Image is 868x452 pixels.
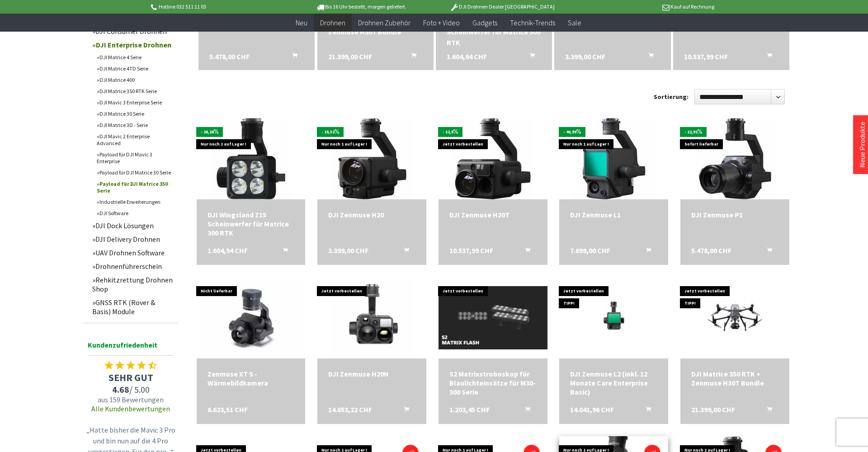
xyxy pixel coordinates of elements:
[570,210,657,219] div: DJI Zenmuse L1
[684,51,728,62] span: 10.537,99 CHF
[328,369,415,378] div: DJI Zenmuse H20N
[314,14,352,32] a: Drohnen
[447,51,487,62] span: 1.604,94 CHF
[88,246,178,259] a: UAV Drohnen Software
[92,131,178,149] a: DJI Mavic 2 Enterprise Advanced
[208,246,248,255] span: 1.604,94 CHF
[568,18,581,27] span: Sale
[561,14,588,32] a: Sale
[472,18,497,27] span: Gadgets
[449,246,493,255] span: 10.537,99 CHF
[328,51,372,62] span: 21.399,00 CHF
[449,369,537,396] a: S2 Matrixstroboskop für Blaulichteinsätze für M30-300 Serie 1.203,45 CHF In den Warenkorb
[272,246,293,258] button: In den Warenkorb
[88,259,178,273] a: Drohnenführerschein
[210,118,292,199] img: DJI Wingsland Z15 Scheinwerfer für Matrice 300 RTK
[328,369,415,378] a: DJI Zenmuse H20N 14.653,22 CHF In den Warenkorb
[331,277,413,358] img: DJI Zenmuse H20N
[328,405,372,414] span: 14.653,22 CHF
[88,296,178,318] a: GNSS RTK (Rover & Basis) Module
[92,119,178,131] a: DJI Matrice 3D - Serie
[858,122,867,168] a: Neue Produkte
[439,286,547,349] img: S2 Matrixstroboskop für Blaulichteinsätze für M30-300 Serie
[290,1,431,12] p: Bis 16 Uhr bestellt, morgen geliefert.
[519,51,540,63] button: In den Warenkorb
[393,246,415,258] button: In den Warenkorb
[88,273,178,296] a: Rehkitzrettung Drohnen Shop
[92,85,178,97] a: DJI Matrice 350 RTK Serie
[449,369,537,396] div: S2 Matrixstroboskop für Blaulichteinsätze für M30-300 Serie
[680,283,789,352] img: DJI Matrice 350 RTK + Zenmuse H30T Bundle
[432,1,573,12] p: DJI Drohnen Dealer [GEOGRAPHIC_DATA]
[92,149,178,167] a: Payload für DJI Mavic 3 Enterprise
[573,1,714,12] p: Kauf auf Rechnung
[691,405,735,414] span: 21.399,00 CHF
[694,118,776,199] img: DJI Zenmuse P1
[88,219,178,232] a: DJI Dock Lösungen
[570,369,657,396] a: DJI Zenmuse L2 (inkl. 12 Monate Care Enterprise Basic) 14.041,96 CHF In den Warenkorb
[691,369,778,387] a: DJI Matrice 350 RTK + Zenmuse H30T Bundle 21.399,00 CHF In den Warenkorb
[328,246,368,255] span: 3.399,00 CHF
[83,395,178,404] span: aus 159 Bewertungen
[635,246,656,258] button: In den Warenkorb
[92,196,178,207] a: Industrielle Erweiterungen
[92,178,178,196] a: Payload für DJI Matrice 350 Serie
[504,14,561,32] a: Technik-Trends
[691,210,778,219] a: DJI Zenmuse P1 5.478,00 CHF In den Warenkorb
[400,51,422,63] button: In den Warenkorb
[208,369,295,387] div: Zenmuse XT S - Wärmebildkamera
[570,210,657,219] a: DJI Zenmuse L1 7.699,00 CHF In den Warenkorb
[654,89,689,104] label: Sortierung:
[88,232,178,246] a: DJI Delivery Drohnen
[92,52,178,63] a: DJI Matrice 4 Serie
[756,405,778,417] button: In den Warenkorb
[393,405,415,417] button: In den Warenkorb
[208,210,295,237] a: DJI Wingsland Z15 Scheinwerfer für Matrice 300 RTK 1.604,94 CHF In den Warenkorb
[92,63,178,74] a: DJI Matrice 4TD Serie
[92,108,178,119] a: DJI Matrice 30 Serie
[452,118,533,199] img: DJI Zenmuse H20T
[510,18,555,27] span: Technik-Trends
[570,369,657,396] div: DJI Zenmuse L2 (inkl. 12 Monate Care Enterprise Basic)
[289,14,314,32] a: Neu
[92,74,178,85] a: DJI Matrice 400
[320,18,345,27] span: Drohnen
[197,277,305,358] img: Zenmuse XT S - Wärmebildkamera
[570,405,614,414] span: 14.041,96 CHF
[91,404,170,413] a: Alle Kundenbewertungen
[208,369,295,387] a: Zenmuse XT S - Wärmebildkamera 6.623,51 CHF
[328,210,415,219] div: DJI Zenmuse H20
[352,14,417,32] a: Drohnen Zubehör
[83,371,178,384] span: SEHR GUT
[514,405,536,417] button: In den Warenkorb
[83,384,178,395] span: / 5.00
[570,246,610,255] span: 7.699,00 CHF
[92,167,178,178] a: Payload für DJI Matrice 30 Serie
[565,51,605,62] span: 3.399,00 CHF
[756,246,778,258] button: In den Warenkorb
[88,339,174,356] span: Kundenzufriedenheit
[423,18,460,27] span: Foto + Video
[358,18,410,27] span: Drohnen Zubehör
[691,210,778,219] div: DJI Zenmuse P1
[331,118,413,199] img: DJI Zenmuse H20
[449,210,537,219] a: DJI Zenmuse H20T 10.537,99 CHF In den Warenkorb
[328,210,415,219] a: DJI Zenmuse H20 3.399,00 CHF In den Warenkorb
[449,405,490,414] span: 1.203,45 CHF
[573,118,655,199] img: DJI Zenmuse L1
[691,246,731,255] span: 5.478,00 CHF
[691,369,778,387] div: DJI Matrice 350 RTK + Zenmuse H30T Bundle
[466,14,504,32] a: Gadgets
[417,14,466,32] a: Foto + Video
[449,210,537,219] div: DJI Zenmuse H20T
[637,51,659,63] button: In den Warenkorb
[756,51,778,63] button: In den Warenkorb
[209,51,250,62] span: 5.478,00 CHF
[296,18,307,27] span: Neu
[112,384,129,395] span: 4.68
[208,405,248,414] span: 6.623,51 CHF
[208,210,295,237] div: DJI Wingsland Z15 Scheinwerfer für Matrice 300 RTK
[149,1,290,12] p: Hotline 032 511 11 03
[88,38,178,52] a: DJI Enterprise Drohnen
[92,97,178,108] a: DJI Mavic 3 Enterprise Serie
